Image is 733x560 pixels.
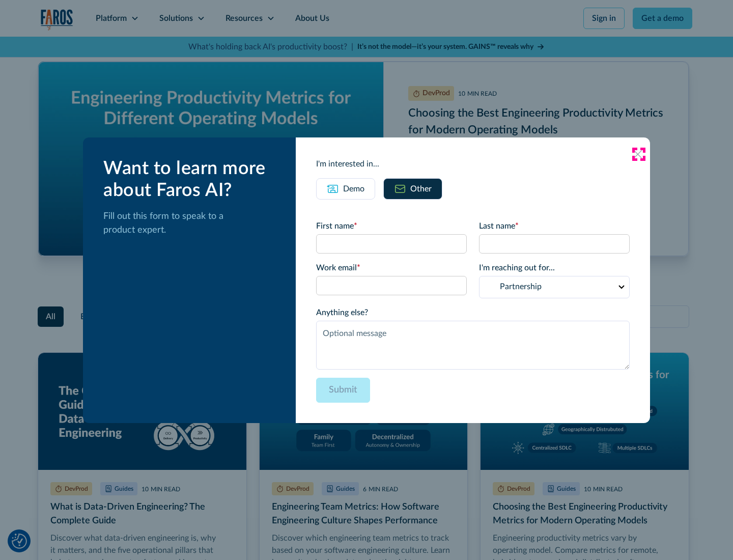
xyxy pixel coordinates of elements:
div: I'm interested in... [316,158,630,170]
label: Anything else? [316,306,630,319]
form: Email Form [316,220,630,403]
div: Want to learn more about Faros AI? [103,158,279,202]
input: Submit [316,378,370,403]
p: Fill out this form to speak to a product expert. [103,210,279,237]
div: Other [410,183,432,195]
label: I'm reaching out for... [479,262,630,274]
label: Work email [316,262,467,274]
div: Demo [343,183,364,195]
label: First name [316,220,467,232]
label: Last name [479,220,630,232]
